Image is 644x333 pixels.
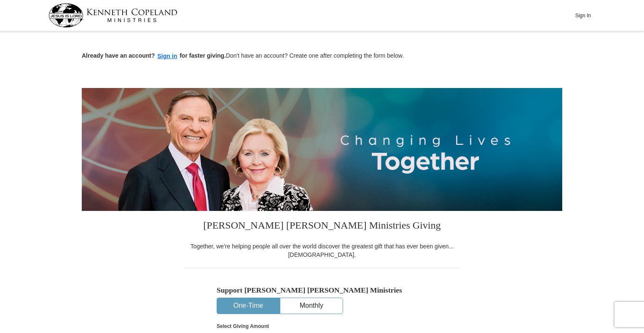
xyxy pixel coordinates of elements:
[48,3,177,27] img: kcm-header-logo.svg
[217,298,279,314] button: One-Time
[82,51,562,61] p: Don't have an account? Create one after completing the form below.
[185,211,459,242] h3: [PERSON_NAME] [PERSON_NAME] Ministries Giving
[82,52,226,59] strong: Already have an account? for faster giving.
[155,51,180,61] button: Sign in
[570,9,596,22] button: Sign In
[185,242,459,259] div: Together, we're helping people all over the world discover the greatest gift that has ever been g...
[217,286,427,295] h5: Support [PERSON_NAME] [PERSON_NAME] Ministries
[280,298,343,314] button: Monthly
[217,323,269,329] strong: Select Giving Amount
